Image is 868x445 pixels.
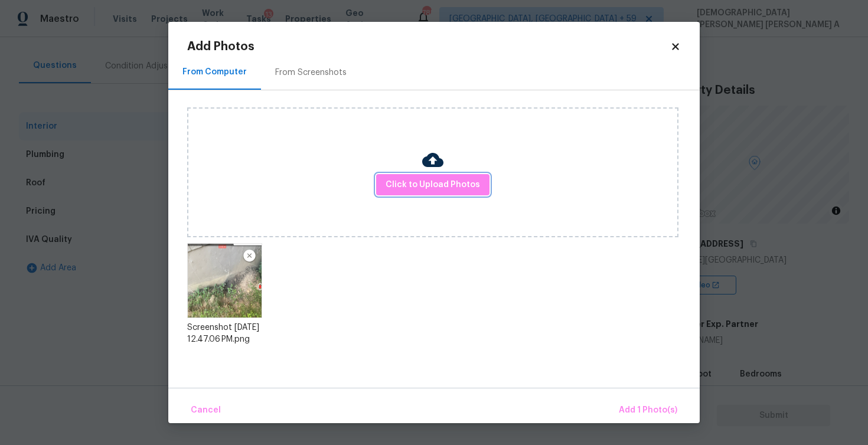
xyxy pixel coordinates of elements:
div: From Computer [182,66,247,78]
span: Add 1 Photo(s) [619,403,677,418]
span: Cancel [191,403,221,418]
button: Add 1 Photo(s) [614,398,682,423]
img: Cloud Upload Icon [422,149,443,171]
span: Click to Upload Photos [386,178,480,192]
button: Cancel [186,398,226,423]
div: From Screenshots [275,67,347,78]
h2: Add Photos [187,41,670,53]
div: Screenshot [DATE] 12.47.06 PM.png [187,322,262,345]
button: Click to Upload Photos [376,174,490,196]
